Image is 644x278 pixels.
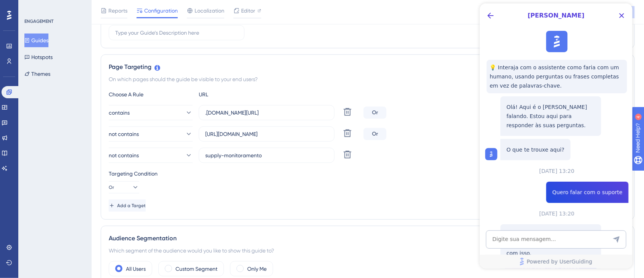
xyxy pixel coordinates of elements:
div: O nosso tempo de resposta habitual 🕒 [12,89,119,104]
div: Receberá respostas aqui ou no seu e-mail:✉️[EMAIL_ADDRESS][DOMAIN_NAME]O nosso tempo de resposta ... [6,51,125,109]
div: 4 [53,4,55,10]
input: Type your Guide’s Description here [115,29,238,37]
div: Audience Segmentation [109,234,627,243]
button: Add a Target [109,200,146,212]
div: Alexandre diz… [6,21,147,51]
textarea: Envie uma mensagem... [6,228,146,241]
input: yourwebsite.com/path [205,151,328,160]
div: Conteúdos estão aparecendo urls configuradas para não aparecer [27,21,147,45]
label: All Users [126,264,146,273]
button: Or [109,181,139,193]
span: not contains [109,151,139,160]
div: Page Targeting [109,62,627,72]
label: Custom Segment [175,264,217,273]
div: Targeting Condition [109,169,627,178]
div: Fechar [134,3,148,17]
span: Need Help? [18,2,48,11]
iframe: UserGuiding AI Assistant [480,3,633,268]
button: Start recording [48,244,55,250]
div: URL [199,90,283,99]
div: On which pages should the guide be visible to your end users? [109,75,627,84]
input: yourwebsite.com/path [205,130,328,138]
img: Profile image for Diênifer [22,4,34,16]
span: contains [109,108,130,117]
div: Profile image for Hakan [43,4,55,16]
button: not contains [109,126,193,142]
b: Alguns minutos [19,97,66,104]
button: Carregar anexo [12,244,18,250]
span: Add a Target [117,203,146,209]
b: [EMAIL_ADDRESS][DOMAIN_NAME] [12,71,73,85]
div: UG • AI Agent • Há 1min [12,111,68,115]
span: Editor [241,6,255,15]
span: Localization [195,6,224,15]
div: Which segment of the audience would you like to show this guide to? [109,246,627,255]
div: Alexandre diz… [6,123,147,223]
button: Seletor de Gif [36,244,42,250]
div: Or [364,107,386,119]
input: yourwebsite.com/path [205,109,328,117]
button: Seletor de emoji [24,244,30,250]
span: Configuration [144,6,178,15]
div: Or [364,128,386,140]
span: Or [109,184,114,190]
div: UG diz… [6,51,147,123]
button: Enviar mensagem… [131,241,143,253]
div: Choose A Rule [109,90,193,99]
button: Início [119,3,134,18]
span: not contains [109,129,139,139]
img: Profile image for Gabriel [32,4,45,16]
button: not contains [109,148,193,163]
label: Only Me [247,264,267,273]
button: go back [5,3,19,18]
div: Conteúdos estão aparecendo urls configuradas para não aparecer [34,26,140,41]
div: Receberá respostas aqui ou no seu e-mail: ✉️ [12,56,119,86]
h1: UserGuiding [58,7,95,13]
button: contains [109,105,193,120]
